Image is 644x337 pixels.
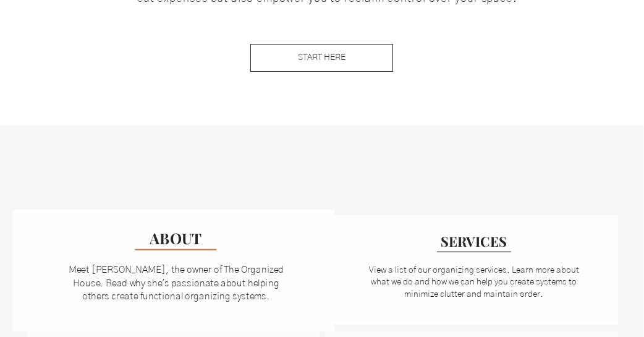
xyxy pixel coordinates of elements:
[250,44,393,72] a: START HERE
[68,265,284,302] a: Meet [PERSON_NAME], the owner of The Organized House. Read why she's passionate about helping oth...
[150,228,202,248] span: ABOUT
[437,231,511,252] a: SERVICES
[298,52,345,64] span: START HERE
[441,232,507,250] span: SERVICES
[369,266,579,299] a: View a list of our organizing services. Learn more about what we do and how we can help you creat...
[135,226,216,250] a: ABOUT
